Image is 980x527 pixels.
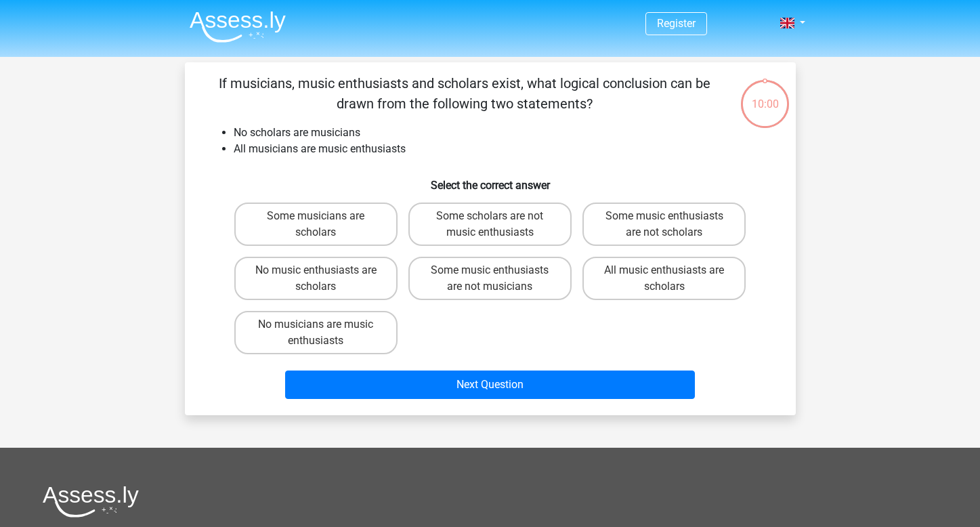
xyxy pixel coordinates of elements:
[190,11,286,43] img: Assessly
[234,125,774,141] li: No scholars are musicians
[657,17,696,30] a: Register
[43,486,139,518] img: Assessly logo
[582,257,746,300] label: All music enthusiasts are scholars
[234,311,398,354] label: No musicians are music enthusiasts
[207,168,774,192] h6: Select the correct answer
[234,203,398,246] label: Some musicians are scholars
[408,203,572,246] label: Some scholars are not music enthusiasts
[408,257,572,300] label: Some music enthusiasts are not musicians
[582,203,746,246] label: Some music enthusiasts are not scholars
[234,141,774,157] li: All musicians are music enthusiasts
[740,79,790,112] div: 10:00
[234,257,398,300] label: No music enthusiasts are scholars
[285,371,695,399] button: Next Question
[207,73,723,114] p: If musicians, music enthusiasts and scholars exist, what logical conclusion can be drawn from the...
